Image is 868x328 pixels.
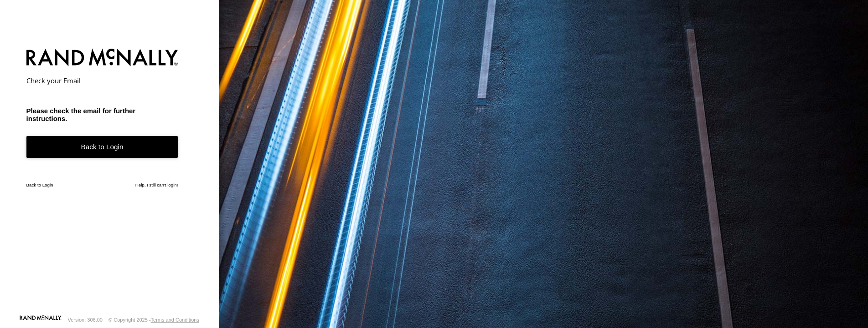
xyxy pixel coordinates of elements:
h3: Please check the email for further instructions. [26,107,178,122]
a: Terms and Conditions [151,317,199,323]
a: Visit our Website [20,315,62,324]
div: Version: 306.00 [68,317,103,323]
div: © Copyright 2025 - [108,317,199,323]
a: Back to Login [26,136,178,158]
img: Rand McNally [26,47,178,70]
a: Back to Login [26,182,53,187]
a: Help, I still can't login! [135,182,178,187]
h2: Check your Email [26,76,178,85]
